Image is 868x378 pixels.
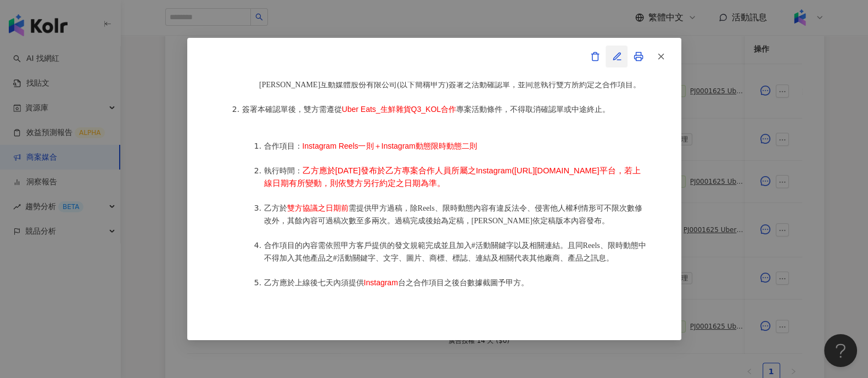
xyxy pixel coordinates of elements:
[264,204,642,225] span: 需提供甲方過稿，除Reels、限時動態內容有違反法令、侵害他人權利情形可不限次數修改外，其餘內容可過稿次數至多兩次。過稿完成後始為定稿，[PERSON_NAME]依定稿版本內容發布。
[264,204,287,212] span: 乙方於
[342,105,457,114] span: Uber Eats_生鮮雜貨Q3_KOL合作
[456,105,610,114] span: 專案活動條件，不得取消確認單或中途終止。
[264,241,646,262] span: 中不得加入其他產品之#活動關鍵字、文字、圖片、商標、標誌、連結及相關代表其他廠商、產品之訊息。
[264,166,641,188] span: 乙方應於[DATE]發布於乙方專案合作人員所屬之Instagram([URL][DOMAIN_NAME]平台，若上線日期有所變動，則依雙方另行約定之日期為準。
[264,241,583,250] span: 合作項目的內容需依照甲方客戶提供的發文規範完成並且加入#活動關鍵字以及相關連結。且同
[303,142,477,150] span: Instagram Reels一則＋Instagram動態限時動態二則
[242,105,342,114] span: 簽署本確認單後，雙方需遵從
[364,278,398,287] span: Instagram
[259,68,641,89] span: 康祥健康顧問有限公司(以下簡稱乙方)保證有權簽署本確認單，簽署後即表示上列專案合作人員接受與愛[PERSON_NAME]互動媒體股份有限公司(以下簡稱甲方)簽署之活動確認單，並同意執行雙方所約定...
[287,204,349,212] span: 雙方協議之日期前
[264,142,303,150] span: 合作項目：
[583,241,639,250] span: Reels、限時動態
[398,279,529,287] span: 台之合作項目之後台數據截圖予甲方。
[264,279,364,287] span: 乙方應於上線後七天內須提供
[264,167,303,175] span: 執行時間：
